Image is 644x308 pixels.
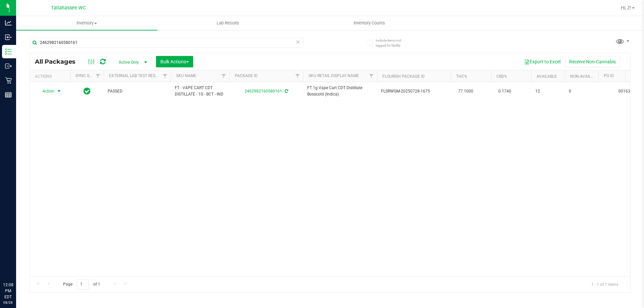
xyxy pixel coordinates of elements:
[569,88,594,95] span: 0
[455,86,477,96] span: 77.1000
[57,279,106,290] span: Page of 1
[619,89,637,94] a: 00163490
[565,56,620,67] button: Receive Non-Cannabis
[5,91,12,98] inline-svg: Reports
[7,254,27,274] iframe: Resource center
[586,279,624,289] span: 1 - 1 of 1 items
[35,58,82,65] span: All Packages
[235,73,258,78] a: Package ID
[37,86,55,96] span: Action
[570,74,600,79] a: Non-Available
[5,34,12,41] inline-svg: Inbound
[604,73,614,78] a: PO ID
[16,16,157,30] a: Inventory
[108,88,167,95] span: PASSED
[93,70,104,82] a: Filter
[157,16,299,30] a: Lab Results
[245,89,282,94] a: 2462982160580161
[537,74,557,79] a: Available
[456,74,467,79] a: THC%
[307,85,373,98] span: FT 1g Vape Cart CDT Distillate Bosscotti (Indica)
[5,63,12,69] inline-svg: Outbound
[366,70,377,82] a: Filter
[160,59,189,64] span: Bulk Actions
[344,20,394,26] span: Inventory Counts
[156,56,193,67] button: Bulk Actions
[16,20,157,26] span: Inventory
[621,5,631,10] span: Hi, Z!
[292,70,303,82] a: Filter
[535,88,561,95] span: 12
[520,56,565,67] button: Export to Excel
[3,300,13,305] p: 08/28
[109,73,162,78] a: External Lab Test Result
[30,38,304,48] input: Search Package ID, Item Name, SKU, Lot or Part Number...
[77,279,89,290] input: 1
[309,73,359,78] a: Sku Retail Display Name
[176,73,196,78] a: SKU Name
[5,48,12,55] inline-svg: Inventory
[218,70,229,82] a: Filter
[3,282,13,300] p: 12:08 PM EDT
[55,86,63,96] span: select
[35,74,67,79] div: Actions
[496,74,507,79] a: CBD%
[382,74,425,79] a: Flourish Package ID
[75,73,101,78] a: Sync Status
[381,88,447,95] span: FLSRWGM-20250728-1675
[20,253,28,261] iframe: Resource center unread badge
[284,89,288,94] span: Sync from Compliance System
[160,70,171,82] a: Filter
[296,38,300,46] span: Clear
[84,86,91,96] span: In Sync
[175,85,225,98] span: FT - VAPE CART CDT DISTILLATE - 1G - BCT - IND
[5,77,12,84] inline-svg: Retail
[495,86,515,96] span: 0.1740
[51,5,86,11] span: Tallahassee WC
[208,20,248,26] span: Lab Results
[5,19,12,26] inline-svg: Analytics
[299,16,440,30] a: Inventory Counts
[376,38,409,48] span: Include items not tagged for facility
